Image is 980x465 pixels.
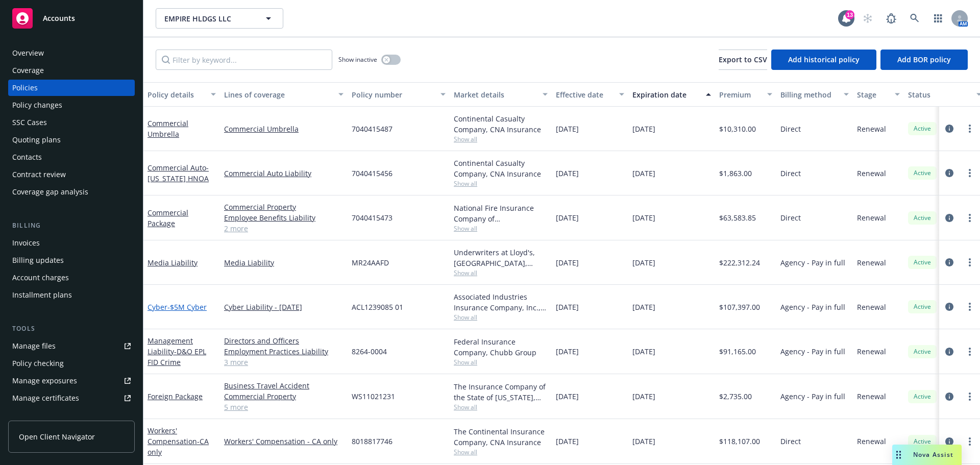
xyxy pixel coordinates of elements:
[964,390,976,403] a: more
[454,89,536,100] div: Market details
[12,287,72,303] div: Installment plans
[632,257,655,268] span: [DATE]
[912,392,933,401] span: Active
[454,203,548,224] div: National Fire Insurance Company of [GEOGRAPHIC_DATA], CNA Insurance
[148,89,205,100] div: Policy details
[719,302,760,312] span: $107,397.00
[892,445,905,465] div: Drag to move
[220,82,348,107] button: Lines of coverage
[719,89,761,100] div: Premium
[12,355,64,372] div: Policy checking
[719,436,760,447] span: $118,107.00
[719,55,767,64] span: Export to CSV
[632,89,700,100] div: Expiration date
[8,373,135,389] a: Manage exposures
[352,391,395,402] span: WS11021231
[8,114,135,131] a: SSC Cases
[912,437,933,446] span: Active
[224,202,344,212] a: Commercial Property
[556,346,579,357] span: [DATE]
[857,168,886,179] span: Renewal
[12,97,62,113] div: Policy changes
[8,324,135,334] div: Tools
[964,346,976,358] a: more
[904,8,925,29] a: Search
[224,124,344,134] a: Commercial Umbrella
[857,8,878,29] a: Start snowing
[148,118,188,139] a: Commercial Umbrella
[224,335,344,346] a: Directors and Officers
[632,302,655,312] span: [DATE]
[8,149,135,165] a: Contacts
[224,402,344,412] a: 5 more
[454,224,548,233] span: Show all
[12,373,77,389] div: Manage exposures
[224,257,344,268] a: Media Liability
[454,403,548,411] span: Show all
[224,357,344,368] a: 3 more
[12,45,44,61] div: Overview
[352,257,389,268] span: MR24AAFD
[780,391,845,402] span: Agency - Pay in full
[454,336,548,358] div: Federal Insurance Company, Chubb Group
[8,184,135,200] a: Coverage gap analysis
[943,435,955,448] a: circleInformation
[719,212,756,223] span: $63,583.85
[12,149,42,165] div: Contacts
[632,124,655,134] span: [DATE]
[715,82,776,107] button: Premium
[845,10,854,19] div: 13
[352,436,393,447] span: 8018817746
[780,257,845,268] span: Agency - Pay in full
[148,208,188,228] a: Commercial Package
[556,302,579,312] span: [DATE]
[167,302,207,312] span: - $5M Cyber
[780,346,845,357] span: Agency - Pay in full
[719,50,767,70] button: Export to CSV
[224,89,332,100] div: Lines of coverage
[148,336,206,367] a: Management Liability
[148,347,206,367] span: - D&O EPL FID Crime
[788,55,860,64] span: Add historical policy
[352,168,393,179] span: 7040415456
[352,212,393,223] span: 7040415473
[352,302,403,312] span: ACL1239085 01
[556,257,579,268] span: [DATE]
[943,167,955,179] a: circleInformation
[8,4,135,33] a: Accounts
[8,221,135,231] div: Billing
[857,124,886,134] span: Renewal
[857,257,886,268] span: Renewal
[454,247,548,268] div: Underwriters at Lloyd's, [GEOGRAPHIC_DATA], [PERSON_NAME] of [GEOGRAPHIC_DATA], RT Specialty Insu...
[12,338,56,354] div: Manage files
[913,450,953,459] span: Nova Assist
[352,89,434,100] div: Policy number
[928,8,948,29] a: Switch app
[943,346,955,358] a: circleInformation
[454,113,548,135] div: Continental Casualty Company, CNA Insurance
[857,436,886,447] span: Renewal
[454,135,548,143] span: Show all
[912,302,933,311] span: Active
[780,89,838,100] div: Billing method
[632,346,655,357] span: [DATE]
[853,82,904,107] button: Stage
[912,258,933,267] span: Active
[454,448,548,456] span: Show all
[556,168,579,179] span: [DATE]
[454,268,548,277] span: Show all
[628,82,715,107] button: Expiration date
[964,123,976,135] a: more
[908,89,970,100] div: Status
[8,97,135,113] a: Policy changes
[338,55,377,64] span: Show inactive
[8,45,135,61] a: Overview
[719,346,756,357] span: $91,165.00
[632,168,655,179] span: [DATE]
[943,256,955,268] a: circleInformation
[857,302,886,312] span: Renewal
[224,223,344,234] a: 2 more
[8,287,135,303] a: Installment plans
[148,163,209,183] a: Commercial Auto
